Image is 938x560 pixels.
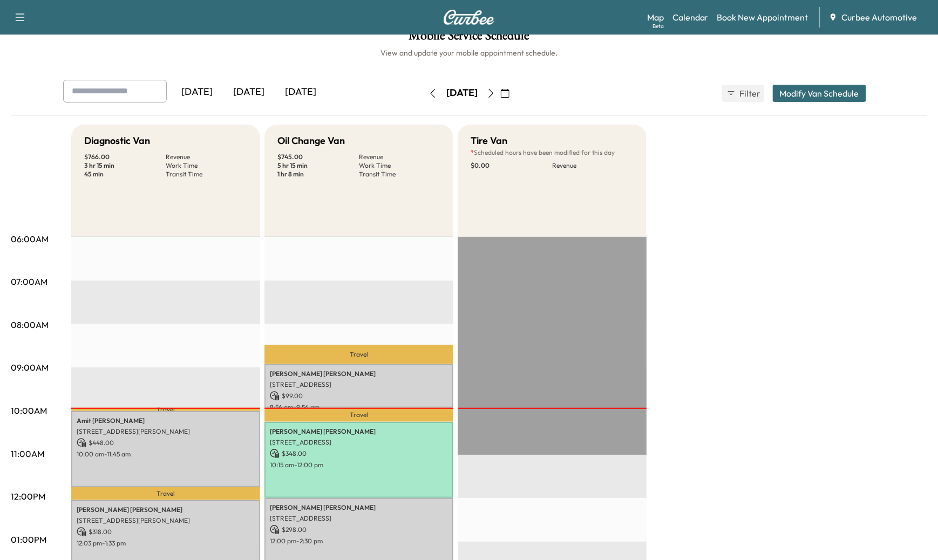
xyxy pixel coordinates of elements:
p: [STREET_ADDRESS] [270,380,448,389]
p: Revenue [166,153,247,161]
p: 1 hr 8 min [277,170,359,179]
button: Filter [722,85,764,102]
p: 09:00AM [11,361,49,374]
p: $ 298.00 [270,525,448,535]
h5: Diagnostic Van [84,133,150,148]
p: [PERSON_NAME] [PERSON_NAME] [77,506,255,514]
p: $ 99.00 [270,391,448,401]
p: 12:00 pm - 2:30 pm [270,537,448,545]
p: 8:56 am - 9:56 am [270,403,448,412]
p: 45 min [84,170,166,179]
p: $ 766.00 [84,153,166,161]
p: 3 hr 15 min [84,161,166,170]
p: $ 448.00 [77,438,255,448]
p: $ 0.00 [471,161,552,170]
p: Work Time [359,161,440,170]
p: [PERSON_NAME] [PERSON_NAME] [270,503,448,512]
p: Revenue [552,161,634,170]
p: $ 348.00 [270,449,448,459]
p: Travel [264,408,453,422]
p: Travel [264,345,453,364]
p: 10:00 am - 11:45 am [77,450,255,459]
h1: Mobile Service Schedule [11,29,927,47]
a: MapBeta [647,11,664,24]
p: Amit [PERSON_NAME] [77,416,255,425]
p: [STREET_ADDRESS][PERSON_NAME] [77,427,255,436]
p: 12:03 pm - 1:33 pm [77,539,255,548]
div: [DATE] [275,80,327,105]
h6: View and update your mobile appointment schedule. [11,47,927,58]
p: Scheduled hours have been modified for this day [471,148,634,157]
p: Revenue [359,153,440,161]
div: [DATE] [171,80,223,105]
p: 10:15 am - 12:00 pm [270,461,448,469]
p: [STREET_ADDRESS] [270,514,448,523]
p: [PERSON_NAME] [PERSON_NAME] [270,427,448,436]
p: 08:00AM [11,318,49,331]
p: 01:00PM [11,533,46,546]
p: Travel [71,487,260,500]
p: 12:00PM [11,490,45,503]
span: Filter [740,87,759,100]
div: Beta [652,22,664,30]
p: [STREET_ADDRESS][PERSON_NAME] [77,516,255,525]
p: Travel [71,408,260,411]
p: $ 745.00 [277,153,359,161]
p: 11:00AM [11,447,44,460]
p: [PERSON_NAME] [PERSON_NAME] [270,370,448,378]
p: $ 318.00 [77,527,255,537]
p: 10:00AM [11,404,47,417]
p: [STREET_ADDRESS] [270,438,448,447]
h5: Oil Change Van [277,133,345,148]
p: Work Time [166,161,247,170]
p: 5 hr 15 min [277,161,359,170]
p: Transit Time [166,170,247,179]
a: Calendar [672,11,709,24]
p: Transit Time [359,170,440,179]
img: Curbee Logo [443,10,495,25]
span: Curbee Automotive [842,11,917,24]
div: [DATE] [446,86,478,100]
a: Book New Appointment [717,11,808,24]
div: [DATE] [223,80,275,105]
p: 06:00AM [11,233,49,245]
p: 07:00AM [11,275,47,288]
button: Modify Van Schedule [773,85,866,102]
h5: Tire Van [471,133,507,148]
